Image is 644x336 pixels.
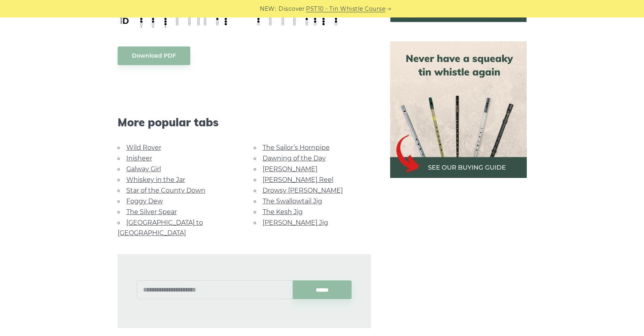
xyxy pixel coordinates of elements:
a: The Swallowtail Jig [263,197,322,205]
a: The Kesh Jig [263,208,303,216]
a: Dawning of the Day [263,154,326,162]
a: [PERSON_NAME] Jig [263,219,328,226]
a: [PERSON_NAME] Reel [263,176,333,183]
a: The Silver Spear [126,208,177,216]
a: [PERSON_NAME] [263,165,317,173]
a: Star of the County Down [126,187,205,194]
a: Inisheer [126,154,152,162]
a: PST10 - Tin Whistle Course [306,4,385,14]
a: Foggy Dew [126,197,163,205]
img: tin whistle buying guide [390,41,527,178]
a: Wild Rover [126,144,161,151]
span: More popular tabs [118,116,371,129]
a: Download PDF [118,46,190,65]
a: [GEOGRAPHIC_DATA] to [GEOGRAPHIC_DATA] [118,219,203,237]
span: Discover [278,4,305,14]
a: Whiskey in the Jar [126,176,185,183]
span: NEW: [260,4,276,14]
a: The Sailor’s Hornpipe [263,144,330,151]
a: Galway Girl [126,165,161,173]
a: Drowsy [PERSON_NAME] [263,187,343,194]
